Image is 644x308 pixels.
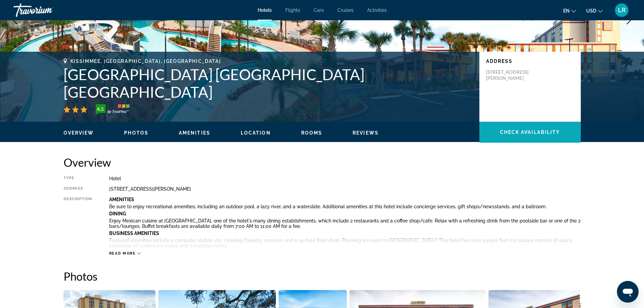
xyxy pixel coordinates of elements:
[7,12,24,29] button: Previous image
[241,130,271,136] button: Location
[486,69,540,81] p: [STREET_ADDRESS][PERSON_NAME]
[301,130,323,136] button: Rooms
[367,7,387,13] a: Activities
[64,130,94,136] button: Overview
[620,12,637,29] button: Next image
[618,7,626,14] span: LR
[109,251,141,256] button: Read more
[109,231,159,236] b: Business Amenities
[500,129,560,135] span: Check Availability
[109,211,126,216] b: Dining
[285,7,300,13] a: Flights
[94,105,107,113] div: 4.5
[179,130,210,136] button: Amenities
[353,130,379,136] button: Reviews
[64,130,94,136] span: Overview
[563,8,570,14] span: en
[109,186,581,192] div: [STREET_ADDRESS][PERSON_NAME]
[64,186,92,192] div: Address
[301,130,323,136] span: Rooms
[486,58,574,64] p: Address
[124,130,148,136] button: Photos
[64,197,92,247] div: Description
[241,130,271,136] span: Location
[64,156,581,169] h2: Overview
[353,130,379,136] span: Reviews
[109,218,581,229] p: Enjoy Mexican cuisine at [GEOGRAPHIC_DATA], one of the hotel's many dining establishments, which ...
[109,204,581,209] p: Be sure to enjoy recreational amenities, including an outdoor pool, a lazy river, and a waterslid...
[109,251,136,256] span: Read more
[337,7,354,13] a: Cruises
[70,58,221,64] span: Kissimmee, [GEOGRAPHIC_DATA], [GEOGRAPHIC_DATA]
[586,6,603,16] button: Change currency
[64,176,92,181] div: Type
[613,3,630,17] button: User Menu
[14,1,81,19] a: Travorium
[96,104,129,115] img: trustyou-badge-hor.svg
[109,176,581,181] div: Hotel
[124,130,148,136] span: Photos
[258,7,272,13] a: Hotels
[109,197,134,202] b: Amenities
[64,269,581,283] h2: Photos
[479,122,581,143] button: Check Availability
[64,66,473,101] h1: [GEOGRAPHIC_DATA] [GEOGRAPHIC_DATA] [GEOGRAPHIC_DATA]
[617,281,639,303] iframe: Button to launch messaging window
[586,8,596,14] span: USD
[563,6,576,16] button: Change language
[314,7,324,13] a: Cars
[179,130,210,136] span: Amenities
